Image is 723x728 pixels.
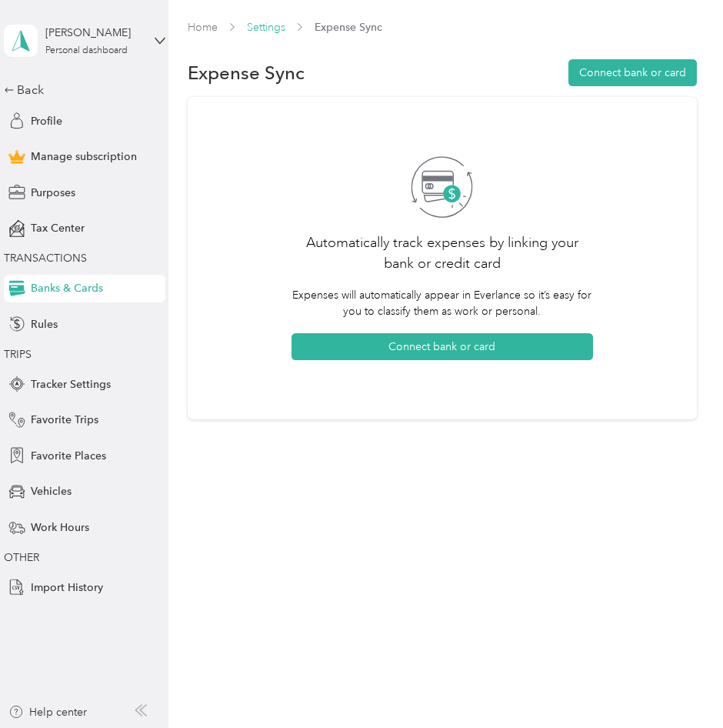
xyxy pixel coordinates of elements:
iframe: Everlance-gr Chat Button Frame [637,642,723,728]
span: OTHER [4,551,39,564]
span: Purposes [31,185,75,201]
p: Expenses will automatically appear in Everlance so it’s easy for you to classify them as work or ... [292,287,593,319]
span: Import History [31,579,103,596]
span: Tax Center [31,220,85,236]
h2: Automatically track expenses by linking your bank or credit card [292,232,593,274]
span: Rules [31,316,58,332]
span: Manage subscription [31,149,137,165]
button: Help center [8,704,87,720]
span: Expense Sync [188,65,305,81]
div: Back [4,81,158,99]
a: Settings [247,21,285,34]
span: Work Hours [31,519,89,536]
span: Expense Sync [315,19,382,35]
span: TRANSACTIONS [4,252,87,265]
div: Personal dashboard [45,46,128,55]
span: Profile [31,113,62,129]
span: Tracker Settings [31,376,111,392]
button: Connect bank or card [568,59,697,86]
span: Vehicles [31,483,72,499]
div: [PERSON_NAME] [45,25,142,41]
span: Favorite Places [31,448,106,464]
button: Connect bank or card [292,333,593,360]
span: Favorite Trips [31,412,98,428]
span: TRIPS [4,348,32,361]
span: Banks & Cards [31,280,103,296]
a: Home [188,21,218,34]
